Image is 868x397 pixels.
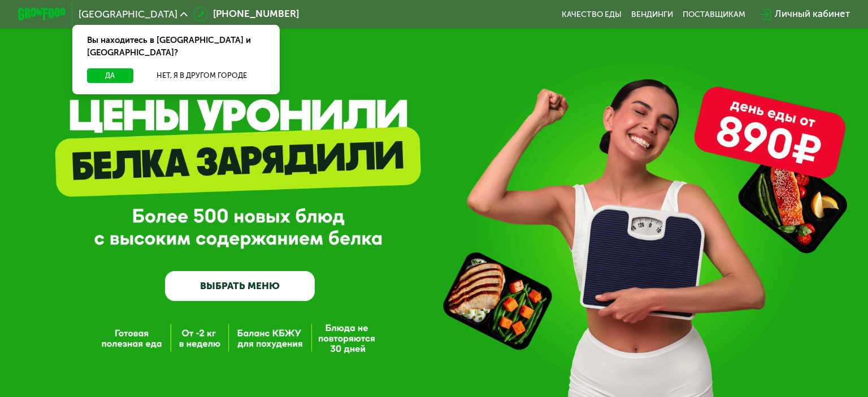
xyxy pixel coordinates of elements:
[79,10,177,19] span: [GEOGRAPHIC_DATA]
[138,68,265,83] button: Нет, я в другом городе
[193,7,298,21] a: [PHONE_NUMBER]
[562,10,622,19] a: Качество еды
[631,10,673,19] a: Вендинги
[683,10,745,19] div: поставщикам
[72,25,280,68] div: Вы находитесь в [GEOGRAPHIC_DATA] и [GEOGRAPHIC_DATA]?
[165,271,315,301] a: ВЫБРАТЬ МЕНЮ
[775,7,850,21] div: Личный кабинет
[87,68,133,83] button: Да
